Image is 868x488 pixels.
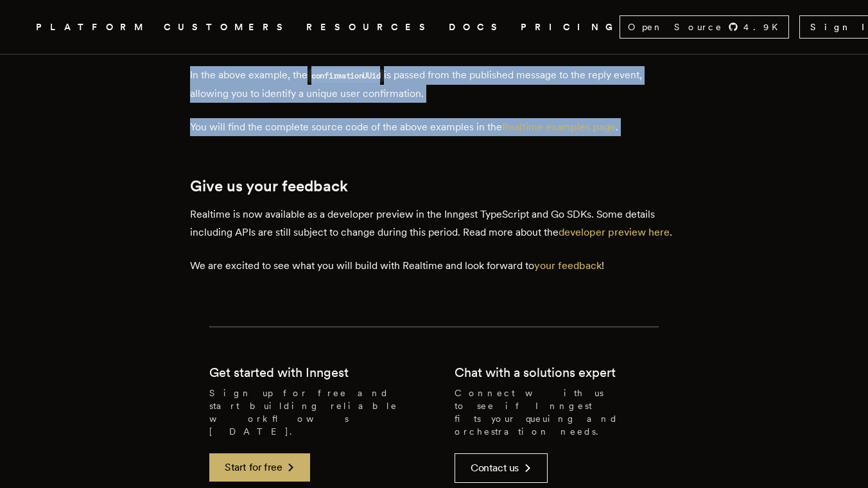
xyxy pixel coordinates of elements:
[534,259,602,272] a: your feedback
[190,205,678,241] p: Realtime is now available as a developer preview in the Inngest TypeScript and Go SDKs. Some deta...
[308,69,384,83] code: confirmationUUid
[455,363,616,381] h2: Chat with a solutions expert
[190,177,678,195] h2: Give us your feedback
[190,257,678,275] p: We are excited to see what you will build with Realtime and look forward to !
[36,19,148,35] button: PLATFORM
[190,66,678,103] p: In the above example, the is passed from the published message to the reply event, allowing you t...
[449,19,505,35] a: DOCS
[209,363,349,381] h2: Get started with Inngest
[209,453,310,482] a: Start for free
[306,19,433,35] button: RESOURCES
[502,121,616,133] a: Realtime examples page
[521,19,620,35] a: PRICING
[455,453,548,483] a: Contact us
[190,118,678,136] p: You will find the complete source code of the above examples in the .
[209,387,413,438] p: Sign up for free and start building reliable workflows [DATE].
[164,19,291,35] a: CUSTOMERS
[743,21,786,33] span: 4.9 K
[559,226,670,238] a: developer preview here
[628,21,723,33] span: Open Source
[455,387,659,438] p: Connect with us to see if Inngest fits your queuing and orchestration needs.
